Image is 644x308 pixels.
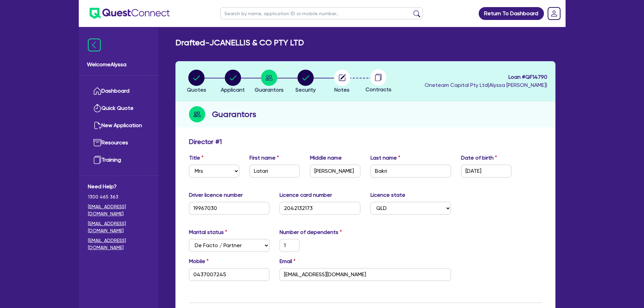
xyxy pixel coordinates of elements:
img: training [93,156,101,164]
label: Middle name [310,154,342,162]
img: step-icon [189,106,205,122]
span: Oneteam Capital Pty Ltd ( Alyssa [PERSON_NAME] ) [425,82,547,88]
label: Licence state [371,191,405,199]
img: resources [93,139,101,147]
button: Applicant [220,69,245,94]
button: Guarantors [254,69,284,94]
img: new-application [93,121,101,129]
span: Applicant [221,87,245,93]
img: quick-quote [93,104,101,112]
h3: Director # 1 [189,138,222,146]
label: Date of birth [461,154,497,162]
a: Return To Dashboard [479,7,544,20]
a: Training [88,151,149,169]
label: First name [249,154,279,162]
span: 1300 465 363 [88,193,149,200]
label: Number of dependents [280,228,342,236]
input: DD / MM / YYYY [461,165,511,177]
span: Welcome Alyssa [87,61,150,69]
label: Email [280,257,295,265]
a: Quick Quote [88,100,149,117]
a: [EMAIL_ADDRESS][DOMAIN_NAME] [88,220,149,234]
label: Licence card number [280,191,332,199]
label: Title [189,154,204,162]
span: Quotes [187,87,206,93]
label: Driver licence number [189,191,243,199]
span: Loan # QF14790 [425,73,547,81]
span: Security [295,87,316,93]
span: Need Help? [88,183,149,191]
a: [EMAIL_ADDRESS][DOMAIN_NAME] [88,237,149,251]
span: Notes [334,87,350,93]
a: Dropdown toggle [545,5,563,22]
label: Marital status [189,228,227,236]
label: Last name [371,154,400,162]
a: Resources [88,134,149,151]
button: Security [295,69,316,94]
a: New Application [88,117,149,134]
h2: Drafted - JCANELLIS & CO PTY LTD [175,38,304,48]
input: Search by name, application ID or mobile number... [220,7,423,19]
label: Mobile [189,257,209,265]
button: Quotes [187,69,207,94]
img: quest-connect-logo-blue [90,8,170,19]
a: [EMAIL_ADDRESS][DOMAIN_NAME] [88,203,149,217]
span: Contracts [365,86,391,93]
span: Guarantors [255,87,284,93]
a: Dashboard [88,82,149,100]
button: Notes [334,69,351,94]
h2: Guarantors [212,108,256,120]
img: icon-menu-close [88,39,101,51]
